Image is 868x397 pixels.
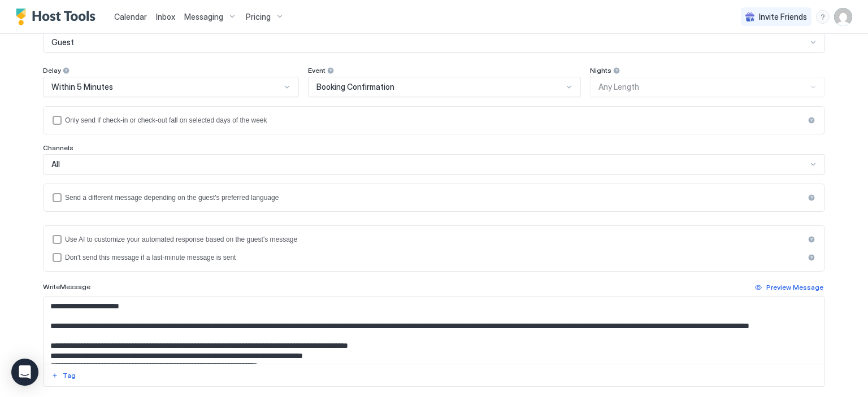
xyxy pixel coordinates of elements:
[11,359,38,386] div: Open Intercom Messenger
[44,297,824,364] textarea: Input Field
[246,12,271,22] span: Pricing
[51,37,74,47] span: Guest
[816,10,830,24] div: menu
[184,12,223,22] span: Messaging
[114,11,147,23] a: Calendar
[50,369,77,382] button: Tag
[766,282,823,293] div: Preview Message
[753,281,825,294] button: Preview Message
[65,116,804,124] div: Only send if check-in or check-out fall on selected days of the week
[308,66,325,75] span: Event
[65,194,804,202] div: Send a different message depending on the guest's preferred language
[590,66,611,75] span: Nights
[156,12,175,21] span: Inbox
[114,12,147,21] span: Calendar
[759,12,807,22] span: Invite Friends
[53,116,815,125] div: isLimited
[53,193,815,202] div: languagesEnabled
[53,253,815,262] div: disableIfLastMinute
[51,159,60,169] span: All
[43,143,73,152] span: Channels
[43,282,90,291] span: Write Message
[156,11,175,23] a: Inbox
[65,235,804,243] div: Use AI to customize your automated response based on the guest's message
[834,8,852,26] div: User profile
[316,82,394,92] span: Booking Confirmation
[43,66,61,75] span: Delay
[65,254,804,261] div: Don't send this message if a last-minute message is sent
[16,8,101,25] a: Host Tools Logo
[51,82,113,92] span: Within 5 Minutes
[63,370,76,381] div: Tag
[53,235,815,244] div: useAI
